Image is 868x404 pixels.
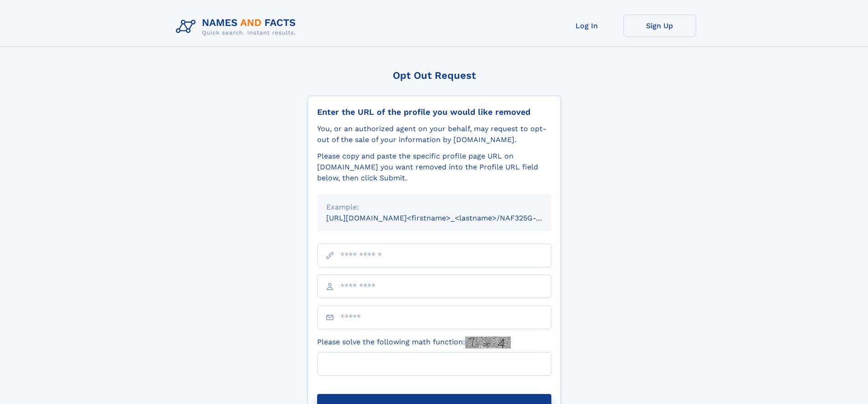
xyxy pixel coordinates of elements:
[317,107,551,117] div: Enter the URL of the profile you would like removed
[623,15,696,37] a: Sign Up
[308,70,561,81] div: Opt Out Request
[317,151,551,184] div: Please copy and paste the specific profile page URL on [DOMAIN_NAME] you want removed into the Pr...
[550,15,623,37] a: Log In
[317,123,551,145] div: You, or an authorized agent on your behalf, may request to opt-out of the sale of your informatio...
[326,202,542,213] div: Example:
[317,337,511,348] label: Please solve the following math function:
[172,15,303,39] img: Logo Names and Facts
[326,214,569,222] small: [URL][DOMAIN_NAME]<firstname>_<lastname>/NAF325G-xxxxxxxx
